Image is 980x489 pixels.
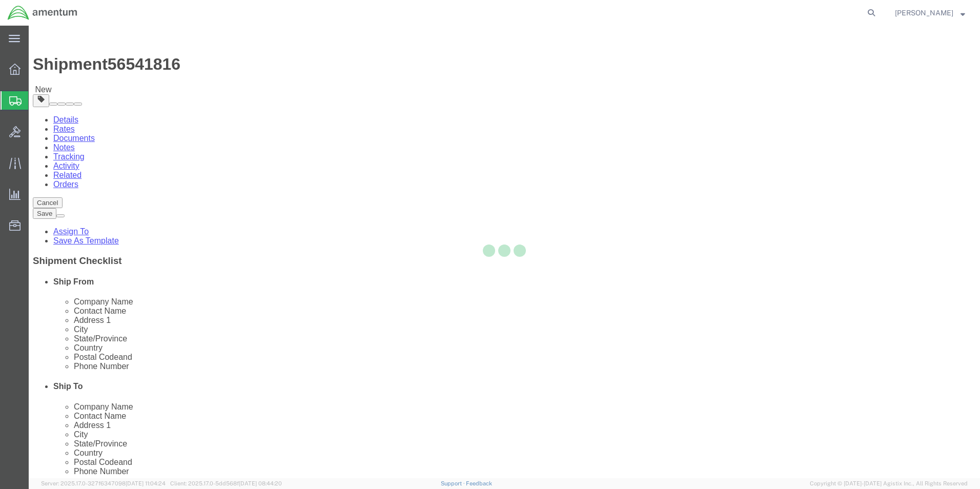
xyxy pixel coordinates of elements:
[895,7,953,18] span: Juan Trevino
[239,480,282,486] span: [DATE] 08:44:20
[7,5,78,21] img: logo
[441,480,466,486] a: Support
[466,480,492,486] a: Feedback
[126,480,166,486] span: [DATE] 11:04:24
[170,480,282,486] span: Client: 2025.17.0-5dd568f
[41,480,166,486] span: Server: 2025.17.0-327f6347098
[894,7,966,19] button: [PERSON_NAME]
[810,479,968,488] span: Copyright © [DATE]-[DATE] Agistix Inc., All Rights Reserved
